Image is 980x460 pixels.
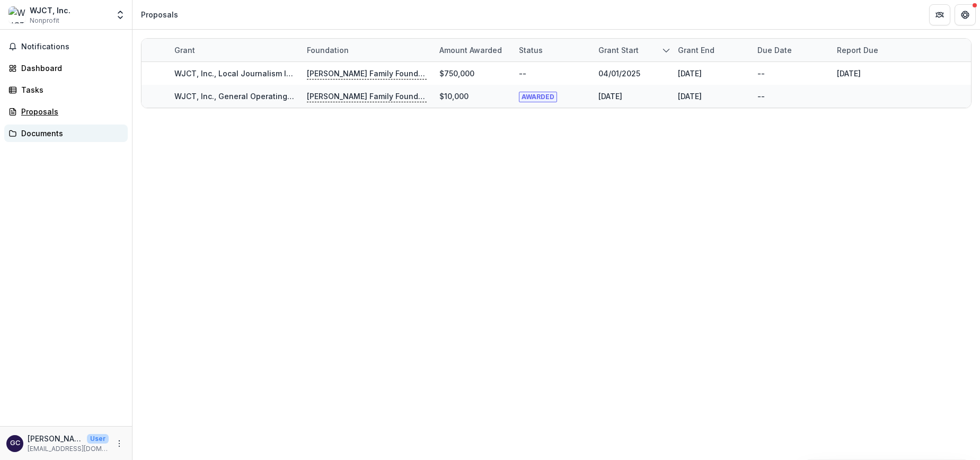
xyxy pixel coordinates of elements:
nav: breadcrumb [137,7,182,22]
div: Foundation [301,39,433,61]
p: User [87,434,109,444]
div: Grant start [592,45,645,56]
div: Documents [21,128,119,139]
img: WJCT, Inc. [8,6,25,23]
span: Notifications [21,42,123,51]
a: Proposals [4,103,128,120]
div: Due Date [751,39,831,61]
div: -- [757,68,765,79]
div: WJCT, Inc. [30,5,70,16]
div: Report Due [831,39,910,61]
div: Amount awarded [433,45,508,56]
button: Partners [929,4,950,25]
div: Amount awarded [433,39,513,61]
svg: sorted descending [662,46,670,55]
div: -- [757,91,765,102]
span: Nonprofit [30,16,59,25]
div: Grant start [592,39,672,61]
div: Proposals [141,9,178,20]
button: Get Help [955,4,976,25]
p: [PERSON_NAME] Family Foundation [307,68,427,79]
button: More [113,437,126,450]
a: Documents [4,125,128,142]
div: Status [513,39,592,61]
a: WJCT, Inc., Local Journalism Initiative Fund [174,69,337,78]
div: $750,000 [439,68,474,79]
div: Grant [168,39,301,61]
div: Geri Cirillo [10,440,20,447]
div: Grant [168,45,201,56]
button: Open entity switcher [113,4,128,25]
div: Tasks [21,84,119,95]
div: Report Due [831,45,885,56]
div: $10,000 [439,91,469,102]
div: Proposals [21,106,119,117]
button: Notifications [4,38,128,55]
div: [DATE] [598,91,622,102]
span: AWARDED [519,92,557,102]
div: -- [519,68,526,79]
div: Dashboard [21,63,119,74]
a: [DATE] [837,69,861,78]
p: [PERSON_NAME] [28,433,83,444]
a: WJCT, Inc., General Operating Support , 10000 [174,92,347,101]
p: [PERSON_NAME] Family Foundation [307,91,427,102]
div: Status [513,45,549,56]
div: Foundation [301,45,355,56]
a: Tasks [4,81,128,99]
div: Due Date [751,45,798,56]
div: [DATE] [678,91,702,102]
div: Grant end [672,39,751,61]
p: [EMAIL_ADDRESS][DOMAIN_NAME] [28,444,109,454]
div: Grant end [672,45,721,56]
div: [DATE] [678,68,702,79]
a: Dashboard [4,59,128,77]
div: 04/01/2025 [598,68,640,79]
